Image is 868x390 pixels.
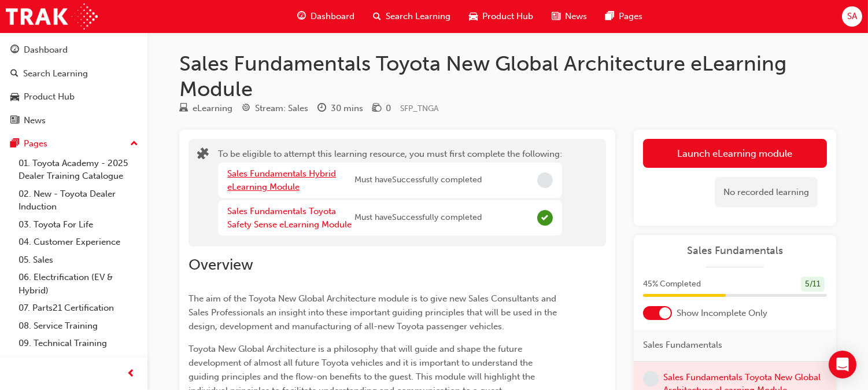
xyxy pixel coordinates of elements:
div: Stream [242,101,308,116]
div: No recorded learning [715,177,818,208]
span: pages-icon [605,9,614,24]
div: Search Learning [23,67,88,80]
span: Complete [537,210,553,226]
a: 02. New - Toyota Dealer Induction [14,185,143,216]
a: search-iconSearch Learning [364,5,460,28]
a: 08. Service Training [14,317,143,335]
a: 09. Technical Training [14,334,143,352]
div: Price [372,101,391,116]
span: Overview [189,256,253,274]
span: Incomplete [537,172,553,188]
div: Product Hub [24,90,75,104]
span: News [565,10,587,23]
span: news-icon [552,9,560,24]
a: Product Hub [5,86,143,108]
div: Stream: Sales [255,102,308,115]
img: Trak [6,3,98,30]
div: Pages [24,137,47,150]
span: pages-icon [10,139,19,149]
div: 0 [386,102,391,115]
span: puzzle-icon [197,149,209,162]
h1: Sales Fundamentals Toyota New Global Architecture eLearning Module [179,51,836,101]
span: Search Learning [386,10,450,23]
a: news-iconNews [542,5,596,28]
span: Product Hub [482,10,533,23]
span: guage-icon [10,45,19,56]
div: Dashboard [24,43,68,57]
div: Type [179,101,232,116]
span: Dashboard [311,10,354,23]
span: Must have Successfully completed [354,211,482,225]
button: Pages [5,133,143,154]
a: Search Learning [5,63,143,84]
span: The aim of the Toyota New Global Architecture module is to give new Sales Consultants and Sales P... [189,293,559,332]
span: guage-icon [297,9,306,24]
span: car-icon [469,9,478,24]
div: To be eligible to attempt this learning resource, you must first complete the following: [218,148,562,238]
a: 05. Sales [14,251,143,269]
span: Sales Fundamentals [643,339,722,352]
a: 04. Customer Experience [14,233,143,251]
div: Open Intercom Messenger [829,351,856,378]
a: Sales Fundamentals Toyota Safety Sense eLearning Module [227,206,352,230]
a: 07. Parts21 Certification [14,299,143,317]
a: guage-iconDashboard [288,5,364,28]
div: Duration [317,101,363,116]
span: Show Incomplete Only [677,307,767,320]
a: car-iconProduct Hub [460,5,542,28]
span: clock-icon [317,104,326,114]
span: Must have Successfully completed [354,174,482,187]
a: 03. Toyota For Life [14,216,143,234]
span: learningRecordVerb_NONE-icon [643,371,659,387]
div: 5 / 11 [801,277,825,292]
a: pages-iconPages [596,5,652,28]
button: DashboardSearch LearningProduct HubNews [5,37,143,133]
span: learningResourceType_ELEARNING-icon [179,104,188,114]
div: eLearning [193,102,232,115]
span: car-icon [10,92,19,102]
a: Sales Fundamentals [643,244,827,257]
div: 30 mins [331,102,363,115]
a: News [5,110,143,131]
span: target-icon [242,104,250,114]
button: Launch eLearning module [643,139,827,168]
span: Learning resource code [400,104,438,113]
a: 01. Toyota Academy - 2025 Dealer Training Catalogue [14,154,143,185]
span: prev-icon [127,367,136,381]
span: search-icon [10,69,19,79]
a: Dashboard [5,39,143,61]
a: Sales Fundamentals Hybrid eLearning Module [227,168,336,192]
span: money-icon [372,104,381,114]
span: Pages [619,10,642,23]
span: up-icon [130,137,138,152]
div: News [24,114,46,127]
span: 45 % Completed [643,278,701,291]
span: search-icon [373,9,381,24]
span: SA [847,10,857,23]
a: 06. Electrification (EV & Hybrid) [14,268,143,299]
a: 10. TUNE Rev-Up Training [14,352,143,370]
button: SA [842,6,862,27]
span: news-icon [10,116,19,126]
